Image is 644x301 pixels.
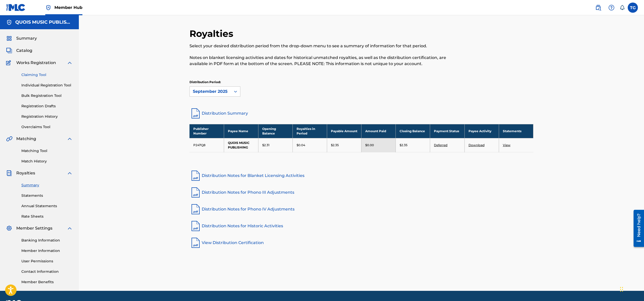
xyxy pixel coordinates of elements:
span: Matching [16,136,36,142]
span: Royalties [16,170,35,176]
th: Payment Status [430,124,464,138]
a: Public Search [593,3,603,13]
th: Payable Amount [327,124,361,138]
td: P247Q8 [189,138,224,152]
a: Registration Drafts [21,103,73,109]
th: Payee Activity [464,124,499,138]
img: help [608,5,614,11]
a: Distribution Notes for Phono IV Adjustments [189,203,533,215]
span: Works Registration [16,60,56,66]
iframe: Chat Widget [619,277,644,301]
a: Claiming Tool [21,72,73,78]
th: Payee Name [224,124,258,138]
th: Publisher Number [189,124,224,138]
a: Summary [21,183,73,188]
a: Download [469,143,485,147]
p: $2.35 [400,143,407,147]
img: pdf [189,237,202,249]
p: Select your desired distribution period from the drop-down menu to see a summary of information f... [189,43,454,49]
a: Member Information [21,248,73,253]
img: Accounts [6,19,12,25]
a: Distribution Notes for Historic Activities [189,220,533,232]
a: Distribution Summary [189,107,533,119]
span: Member Hub [54,5,82,10]
th: Amount Paid [361,124,396,138]
img: Matching [6,136,12,142]
a: CatalogCatalog [6,48,32,54]
p: Distribution Period: [189,80,240,84]
span: Summary [16,35,37,41]
p: $2.35 [331,143,339,147]
span: Catalog [16,48,32,54]
span: Member Settings [16,225,52,231]
a: Banking Information [21,238,73,243]
a: Match History [21,159,73,164]
img: expand [67,60,73,66]
p: Notes on blanket licensing activities and dates for historical unmatched royalties, as well as th... [189,55,454,67]
th: Closing Balance [396,124,430,138]
p: $0.00 [365,143,374,147]
a: Member Benefits [21,279,73,285]
a: Deferred [434,143,447,147]
a: Distribution Notes for Blanket Licensing Activities [189,170,533,182]
div: Notifications [620,5,625,10]
p: $2.31 [262,143,269,147]
a: User Permissions [21,259,73,264]
div: Help [606,3,617,13]
img: pdf [189,203,202,215]
img: search [595,5,601,11]
th: Opening Balance [258,124,292,138]
img: Royalties [6,170,12,176]
a: Bulk Registration Tool [21,93,73,98]
a: View [503,143,510,147]
a: Distribution Notes for Phono III Adjustments [189,186,533,199]
p: $0.04 [297,143,305,147]
a: Contact Information [21,269,73,274]
h2: Royalties [189,28,236,39]
img: expand [67,170,73,176]
img: Works Registration [6,60,13,66]
div: User Menu [628,3,638,13]
a: SummarySummary [6,35,37,41]
h5: QUOIS MUSIC PUBLISHING [15,19,73,25]
td: QUOIS MUSIC PUBLISHING [224,138,258,152]
iframe: Resource Center [630,208,644,249]
img: expand [67,225,73,231]
img: distribution-summary-pdf [189,107,202,119]
img: Catalog [6,48,12,54]
img: pdf [189,170,202,182]
img: expand [67,136,73,142]
a: Overclaims Tool [21,124,73,130]
a: View Distribution Certification [189,237,533,249]
img: pdf [189,186,202,199]
a: Statements [21,193,73,198]
a: Individual Registration Tool [21,83,73,88]
th: Statements [499,124,533,138]
div: Drag [620,282,623,297]
th: Royalties in Period [292,124,327,138]
div: September 2025 [193,88,228,95]
img: Member Settings [6,225,12,231]
a: Rate Sheets [21,214,73,219]
img: MLC Logo [6,4,26,11]
img: Summary [6,35,12,41]
a: Registration History [21,114,73,119]
a: Matching Tool [21,148,73,154]
img: pdf [189,220,202,232]
img: Top Rightsholder [45,5,51,11]
a: Annual Statements [21,203,73,209]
